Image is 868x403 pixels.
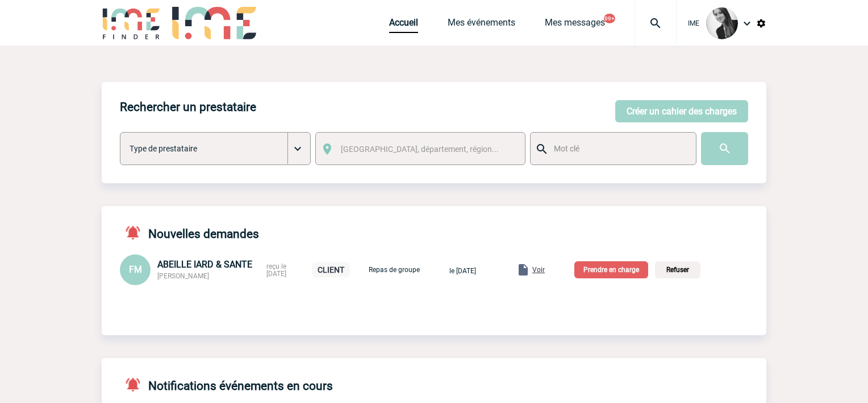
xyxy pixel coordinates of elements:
[124,376,148,393] img: notifications-active-24-px-r.png
[157,259,252,270] span: ABEILLE IARD & SANTE
[489,264,547,274] a: Voir
[312,262,350,277] p: CLIENT
[129,264,142,275] span: FM
[120,224,259,241] h4: Nouvelles demandes
[448,17,515,33] a: Mes événements
[366,266,423,274] p: Repas de groupe
[551,141,686,156] input: Mot clé
[102,7,161,39] img: IME-Finder
[604,14,615,23] button: 99+
[574,261,648,278] p: Prendre en charge
[120,100,256,114] h4: Rechercher un prestataire
[706,7,738,39] img: 101050-0.jpg
[532,266,545,274] span: Voir
[341,145,499,154] span: [GEOGRAPHIC_DATA], département, région...
[688,19,699,27] span: IME
[389,17,418,33] a: Accueil
[157,272,209,280] span: [PERSON_NAME]
[655,261,700,278] p: Refuser
[545,17,605,33] a: Mes messages
[701,132,748,165] input: Submit
[266,262,286,278] span: reçu le [DATE]
[449,267,476,275] span: le [DATE]
[516,263,530,277] img: folder.png
[120,376,333,393] h4: Notifications événements en cours
[124,224,148,241] img: notifications-active-24-px-r.png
